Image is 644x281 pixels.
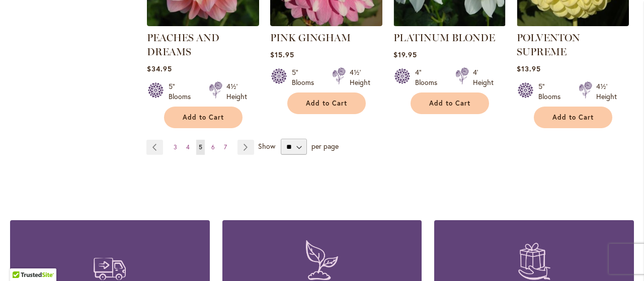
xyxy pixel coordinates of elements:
[226,81,247,102] div: 4½' Height
[184,140,192,155] a: 4
[429,99,470,108] span: Add to Cart
[393,32,495,44] a: PLATINUM BLONDE
[552,113,594,122] span: Add to Cart
[350,67,370,87] div: 4½' Height
[311,141,339,151] span: per page
[473,67,494,87] div: 4' Height
[306,99,347,108] span: Add to Cart
[270,32,351,44] a: PINK GINGHAM
[292,67,320,87] div: 5" Blooms
[596,81,617,102] div: 4½' Height
[270,19,382,28] a: PINK GINGHAM
[169,81,197,102] div: 5" Blooms
[171,140,180,155] a: 3
[224,143,227,151] span: 7
[411,92,489,114] button: Add to Cart
[147,64,172,73] span: $34.95
[183,113,224,122] span: Add to Cart
[287,92,366,114] button: Add to Cart
[164,107,243,128] button: Add to Cart
[8,245,36,273] iframe: Launch Accessibility Center
[221,140,229,155] a: 7
[517,19,629,28] a: POLVENTON SUPREME
[211,143,215,151] span: 6
[199,143,202,151] span: 5
[415,67,443,87] div: 4" Blooms
[517,32,580,58] a: POLVENTON SUPREME
[393,19,506,28] a: PLATINUM BLONDE
[174,143,177,151] span: 3
[209,140,217,155] a: 6
[393,50,417,59] span: $19.95
[534,107,612,128] button: Add to Cart
[147,32,219,58] a: PEACHES AND DREAMS
[258,141,275,151] span: Show
[538,81,567,102] div: 5" Blooms
[147,19,259,28] a: PEACHES AND DREAMS
[517,64,541,73] span: $13.95
[186,143,190,151] span: 4
[270,50,294,59] span: $15.95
